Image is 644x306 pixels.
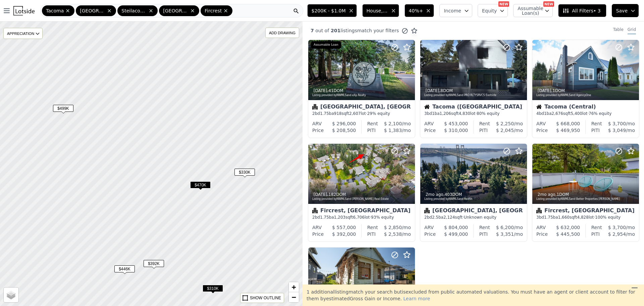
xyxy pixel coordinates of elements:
[424,231,436,237] div: Price
[424,104,523,111] div: Tacoma ([GEOGRAPHIC_DATA])
[536,104,542,110] img: House
[552,111,563,116] span: 2,676
[556,225,580,230] span: $ 632,000
[536,127,548,134] div: Price
[591,231,600,237] div: PITI
[289,282,299,292] a: Zoom in
[303,27,418,34] div: out of listings
[367,120,378,127] div: Rent
[203,285,223,295] div: $310K
[600,231,635,237] div: /mo
[314,88,327,93] time: 2025-09-19 15:34
[312,120,322,127] div: ARV
[378,224,411,231] div: /mo
[558,215,570,220] span: 1,660
[349,111,361,116] span: 2,607
[424,208,430,213] img: Condominium
[488,231,523,237] div: /mo
[357,27,399,34] span: match your filters
[334,111,342,116] span: 918
[405,4,434,17] button: 40%+
[536,197,636,201] div: Listing provided by NWMLS and Better Properties [PERSON_NAME]
[577,215,589,220] span: 4,828
[613,27,624,34] div: Table
[53,105,73,115] div: $499K
[308,143,415,242] a: [DATE],182DOMListing provided byNWMLSand [PERSON_NAME] Real EstateCondominiumFircrest, [GEOGRAPHI...
[420,143,527,242] a: 2mo ago,403DOMListing provided byNWMLSand RedfinCondominium[GEOGRAPHIC_DATA], [GEOGRAPHIC_DATA]2b...
[426,192,443,197] time: 2025-08-04 21:40
[459,111,470,116] span: 4,830
[403,296,430,301] span: Learn more
[562,7,600,14] span: All Filters • 3
[536,93,636,97] div: Listing provided by NWMLS and AgencyOne
[307,4,357,17] button: $200K - $1.0M
[478,4,508,17] button: Equity
[532,143,639,242] a: 2mo ago,1DOMListing provided byNWMLSand Better Properties [PERSON_NAME]CondominiumFircrest, [GEOG...
[312,93,412,97] div: Listing provided by NWMLS and eXp Realty
[444,225,468,230] span: $ 804,000
[424,88,524,93] div: , 8 DOM
[602,120,635,127] div: /mo
[234,169,255,176] span: $330K
[532,40,639,138] a: [DATE],1DOMListing provided byNWMLSand AgencyOneHouseTacoma (Central)4bd1ba2,676sqft5,400lot·76% ...
[536,231,548,237] div: Price
[353,215,365,220] span: 6,706
[384,128,402,133] span: $ 1,383
[332,121,356,126] span: $ 296,000
[444,128,468,133] span: $ 310,000
[536,120,546,127] div: ARV
[536,104,635,111] div: Tacoma (Central)
[424,120,434,127] div: ARV
[591,224,602,231] div: Rent
[608,225,626,230] span: $ 3,700
[53,105,73,112] span: $499K
[608,128,626,133] span: $ 3,049
[440,111,451,116] span: 1,206
[409,7,423,14] span: 40%+
[332,231,356,237] span: $ 392,000
[536,88,636,93] div: , 1 DOM
[376,231,411,237] div: /mo
[426,88,439,93] time: 2025-09-17 20:55
[312,104,318,110] img: Condominium
[362,4,399,17] button: House, Multifamily, Condominium
[312,192,412,197] div: , 182 DOM
[444,231,468,237] span: $ 499,000
[628,27,636,34] div: Grid
[384,225,402,230] span: $ 2,850
[538,192,555,197] time: 2025-07-25 00:00
[266,28,299,38] div: ADD DRAWING
[190,181,211,188] span: $470K
[536,224,546,231] div: ARV
[376,127,411,134] div: /mo
[314,192,327,197] time: 2025-09-04 18:39
[490,120,523,127] div: /mo
[312,215,411,220] div: 2 bd 1.75 ba sqft lot · 93% equity
[114,265,135,275] div: $446K
[556,128,580,133] span: $ 469,950
[332,128,356,133] span: $ 208,500
[144,260,164,270] div: $392K
[424,111,523,116] div: 3 bd 1 ba sqft lot · 80% equity
[479,120,490,127] div: Rent
[289,292,299,302] a: Zoom out
[80,7,105,14] span: [GEOGRAPHIC_DATA]
[144,260,164,267] span: $392K
[424,215,523,220] div: 2 bd 2.5 ba sqft · Unknown equity
[479,231,488,237] div: PITI
[518,6,539,15] span: Assumable Loan(s)
[329,28,340,33] span: 201
[439,4,472,17] button: Income
[571,111,582,116] span: 5,400
[591,120,602,127] div: Rent
[424,192,524,197] div: , 403 DOM
[602,224,635,231] div: /mo
[203,285,223,292] span: $310K
[496,231,514,237] span: $ 3,351
[479,127,488,134] div: PITI
[312,208,318,213] img: Condominium
[424,104,430,110] img: House
[311,28,314,33] span: 7
[488,127,523,134] div: /mo
[308,40,415,138] a: [DATE],41DOMListing provided byNWMLSand eXp RealtyAssumable LoanCondominium[GEOGRAPHIC_DATA], [GE...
